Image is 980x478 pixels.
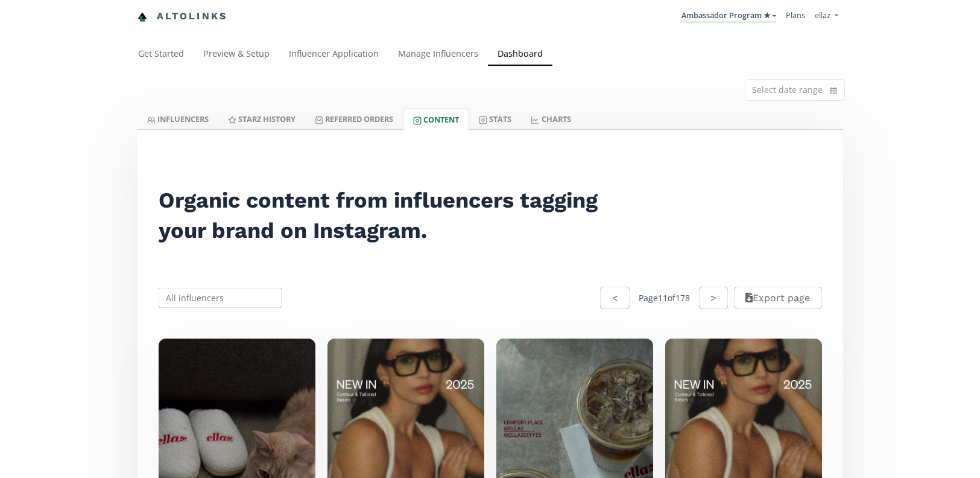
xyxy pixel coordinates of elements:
svg: calendar [830,84,837,97]
a: Manage Influencers [388,43,488,67]
button: < [600,287,629,309]
a: Stats [469,109,521,129]
span: ellaz [815,10,830,21]
button: Export page [734,287,821,309]
a: Influencer Application [279,43,388,67]
iframe: chat widget [12,12,51,48]
a: CHARTS [521,109,580,129]
input: All influencers [157,286,284,310]
a: Content [403,109,469,130]
img: favicon-32x32.png [138,12,147,22]
a: ellaz [815,10,838,24]
button: > [699,287,728,309]
a: Starz HISTORY [218,109,305,129]
h2: Organic content from influencers tagging your brand on Instagram. [159,185,613,246]
a: Get Started [128,43,194,67]
a: Dashboard [488,43,552,67]
a: Ambassador Program ★ [681,10,776,23]
a: INFLUENCERS [138,109,218,129]
a: Plans [786,10,805,21]
a: Preview & Setup [194,43,279,67]
a: Altolinks [138,7,228,27]
div: Page 11 of 178 [639,292,690,304]
a: Referred Orders [305,109,403,129]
